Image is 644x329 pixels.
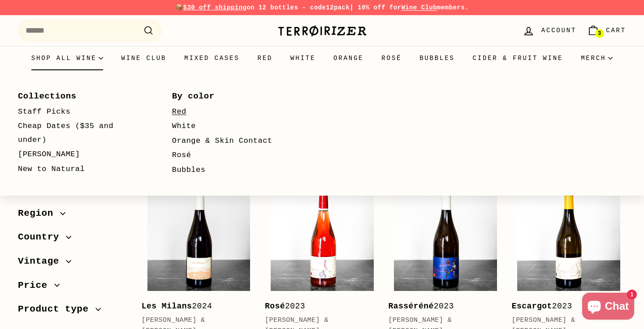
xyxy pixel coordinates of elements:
[18,254,66,269] span: Vintage
[18,119,146,147] a: Cheap Dates ($35 and under)
[172,163,300,178] a: Bubbles
[142,302,192,311] b: Les Milans
[175,46,248,70] a: Mixed Cases
[112,46,175,70] a: Wine Club
[248,46,281,70] a: Red
[512,300,617,313] div: 2023
[388,302,433,311] b: Rasséréné
[572,46,622,70] summary: Merch
[281,46,324,70] a: White
[579,293,637,322] inbox-online-store-chat: Shopify online store chat
[172,148,300,163] a: Rosé
[18,3,626,13] p: 📦 on 12 bottles - code | 10% off for members.
[598,30,601,37] span: 3
[142,300,247,313] div: 2024
[326,4,350,11] strong: 12pack
[18,278,54,293] span: Price
[18,276,127,300] button: Price
[18,88,146,104] a: Collections
[517,17,582,44] a: Account
[18,204,127,228] button: Region
[582,17,631,44] a: Cart
[172,119,300,134] a: White
[265,300,370,313] div: 2023
[401,4,437,11] a: Wine Club
[18,230,66,245] span: Country
[18,299,127,324] button: Product type
[512,302,552,311] b: Escargot
[18,105,146,120] a: Staff Picks
[18,252,127,276] button: Vintage
[183,4,247,11] span: $30 off shipping
[18,302,95,317] span: Product type
[18,147,146,162] a: [PERSON_NAME]
[172,88,300,104] a: By color
[372,46,411,70] a: Rosé
[388,300,493,313] div: 2023
[411,46,463,70] a: Bubbles
[18,206,60,221] span: Region
[606,26,626,35] span: Cart
[464,46,572,70] a: Cider & Fruit Wine
[172,105,300,120] a: Red
[541,26,576,35] span: Account
[265,302,285,311] b: Rosé
[324,46,372,70] a: Orange
[18,227,127,252] button: Country
[172,134,300,149] a: Orange & Skin Contact
[18,162,146,177] a: New to Natural
[22,46,112,70] summary: Shop all wine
